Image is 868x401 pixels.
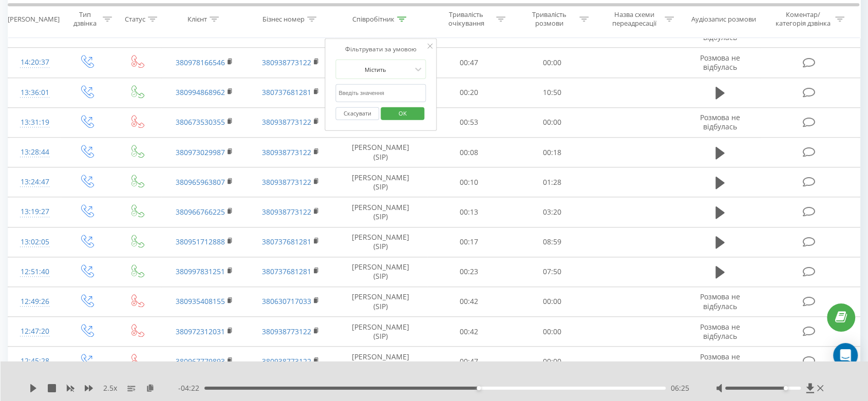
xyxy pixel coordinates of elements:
div: 13:02:05 [18,232,51,252]
td: [PERSON_NAME] (SIP) [334,347,427,376]
td: 03:20 [511,197,594,227]
a: 380965963807 [176,177,225,187]
a: 380938773122 [262,177,311,187]
a: 380673530355 [176,117,225,127]
td: 00:00 [511,317,594,347]
a: 380951712888 [176,237,225,246]
div: Коментар/категорія дзвінка [772,11,833,28]
div: Open Intercom Messenger [833,343,858,368]
td: 00:08 [427,138,511,167]
td: 08:59 [511,227,594,257]
a: 380973029987 [176,147,225,157]
div: [PERSON_NAME] [8,15,60,24]
span: OK [388,105,417,121]
td: 00:23 [427,257,511,287]
td: [PERSON_NAME] (SIP) [334,257,427,287]
td: 10:50 [511,78,594,107]
td: 00:17 [427,227,511,257]
a: 380967779893 [176,356,225,366]
a: 380978166546 [176,58,225,67]
div: Клієнт [187,15,207,24]
td: 00:18 [511,138,594,167]
a: 380966766225 [176,207,225,217]
div: Фільтрувати за умовою [335,44,426,54]
td: 00:42 [427,317,511,347]
div: 13:28:44 [18,142,51,162]
div: Тривалість розмови [522,11,577,28]
div: Назва схеми переадресації [607,11,662,28]
td: [PERSON_NAME] (SIP) [334,317,427,347]
span: 06:25 [671,383,689,393]
div: 13:31:19 [18,112,51,132]
td: 00:53 [427,107,511,137]
div: Accessibility label [783,386,787,390]
td: 00:47 [427,347,511,376]
a: 380737681281 [262,237,311,246]
td: 07:50 [511,257,594,287]
div: 12:51:40 [18,262,51,282]
div: Аудіозапис розмови [691,15,756,24]
a: 380737681281 [262,266,311,276]
div: 13:24:47 [18,172,51,192]
span: Розмова не відбулась [700,53,740,72]
a: 380938773122 [262,356,311,366]
div: Тип дзвінка [70,11,100,28]
a: 380938773122 [262,327,311,336]
div: 13:19:27 [18,202,51,222]
td: 00:00 [511,48,594,78]
span: Розмова не відбулась [700,352,740,371]
div: 14:20:37 [18,52,51,72]
td: 00:47 [427,48,511,78]
span: Розмова не відбулась [700,292,740,311]
td: [PERSON_NAME] (SIP) [334,167,427,197]
div: 12:47:20 [18,321,51,341]
a: 380997831251 [176,266,225,276]
td: 00:00 [511,347,594,376]
div: 13:36:01 [18,83,51,103]
span: Розмова не відбулась [700,322,740,341]
input: Введіть значення [335,84,426,102]
div: Статус [125,15,145,24]
span: Розмова не відбулась [700,23,740,42]
a: 380737681281 [262,87,311,97]
a: 380972312031 [176,327,225,336]
a: 380938773122 [262,117,311,127]
td: 00:10 [427,167,511,197]
button: OK [381,107,424,120]
button: Скасувати [335,107,379,120]
span: 2.5 x [103,383,117,393]
span: Розмова не відбулась [700,112,740,131]
td: 00:00 [511,107,594,137]
td: [PERSON_NAME] (SIP) [334,138,427,167]
td: 00:13 [427,197,511,227]
div: Accessibility label [477,386,481,390]
td: 01:28 [511,167,594,197]
td: 00:42 [427,287,511,316]
td: [PERSON_NAME] (SIP) [334,197,427,227]
td: 00:20 [427,78,511,107]
a: 380938773122 [262,147,311,157]
td: 00:00 [511,287,594,316]
span: - 04:22 [178,383,204,393]
td: [PERSON_NAME] (SIP) [334,227,427,257]
a: 380938773122 [262,58,311,67]
div: 12:45:28 [18,351,51,371]
div: Тривалість очікування [439,11,494,28]
a: 380935408155 [176,296,225,306]
a: 380994868962 [176,87,225,97]
div: Бізнес номер [262,15,305,24]
a: 380938773122 [262,207,311,217]
div: Співробітник [352,15,394,24]
div: 12:49:26 [18,292,51,312]
td: [PERSON_NAME] (SIP) [334,287,427,316]
a: 380630717033 [262,296,311,306]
